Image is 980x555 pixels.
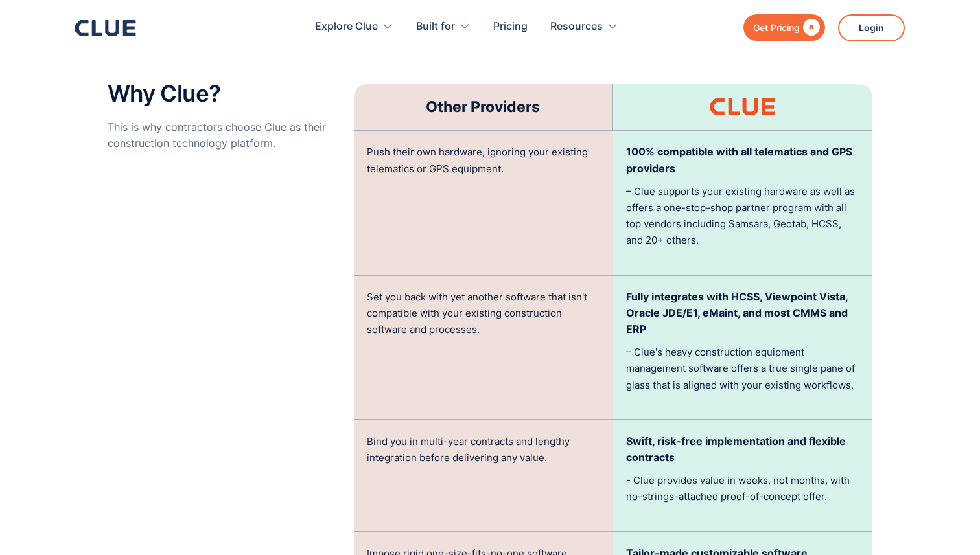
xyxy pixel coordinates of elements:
div: Built for [416,6,455,47]
p: – Clue supports your existing hardware as well as offers a one-stop-shop partner program with all... [626,183,859,249]
a: Pricing [493,6,528,47]
div: Explore Clue [315,6,393,47]
p: This is why contractors choose Clue as their construction technology platform. [108,119,341,152]
p: - Clue provides value in weeks, not months, with no-strings-attached proof-of-concept offer. [626,472,859,504]
div: Resources [550,6,603,47]
p: Fully integrates with HCSS, Viewpoint Vista, Oracle JDE/E1, eMaint, and most CMMS and ERP [626,289,859,338]
p: Push their own hardware, ignoring your existing telematics or GPS equipment. [367,144,600,176]
p: – Clue's heavy construction equipment management software offers a true single pane of glass that... [626,344,859,393]
div: Explore Clue [315,6,378,47]
div: Widget de chat [747,374,980,555]
p: Swift, risk-free implementation and flexible contracts [626,433,859,466]
a: Get Pricing [743,14,825,41]
div: Built for [416,6,471,47]
iframe: Chat Widget [747,374,980,555]
div: Resources [550,6,618,47]
p: Set you back with yet another software that isn't compatible with your existing construction soft... [367,289,600,338]
div:  [800,19,820,36]
a: Login [838,14,905,41]
img: Clue logo orange [710,98,775,115]
h2: Why Clue? [108,81,341,106]
p: Bind you in multi-year contracts and lengthy integration before delivering any value. [367,433,600,466]
h3: Other Providers [426,97,540,117]
p: 100% compatible with all telematics and GPS providers [626,144,859,176]
div: Get Pricing [753,19,800,36]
